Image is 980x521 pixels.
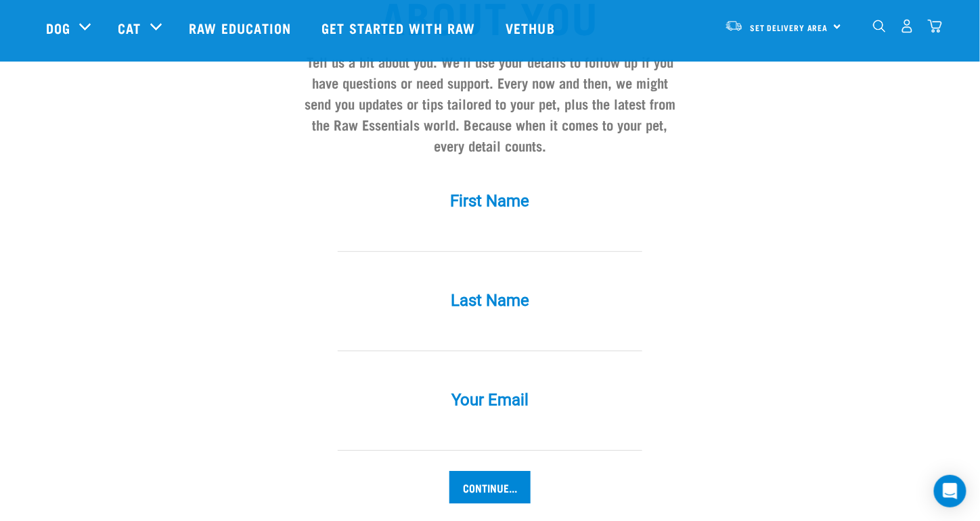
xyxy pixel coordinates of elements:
a: Cat [118,18,141,38]
a: Vethub [492,1,572,55]
img: van-moving.png [725,20,743,32]
h4: Tell us a bit about you. We’ll use your details to follow up if you have questions or need suppor... [298,51,682,156]
img: home-icon@2x.png [928,19,942,33]
label: First Name [287,189,693,213]
img: user.png [900,19,914,33]
a: Raw Education [175,1,308,55]
input: Continue... [449,471,531,503]
a: Dog [46,18,70,38]
span: Set Delivery Area [750,25,828,30]
img: home-icon-1@2x.png [873,20,886,32]
label: Last Name [287,288,693,313]
a: Get started with Raw [308,1,492,55]
div: Open Intercom Messenger [934,475,966,507]
label: Your Email [287,388,693,412]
